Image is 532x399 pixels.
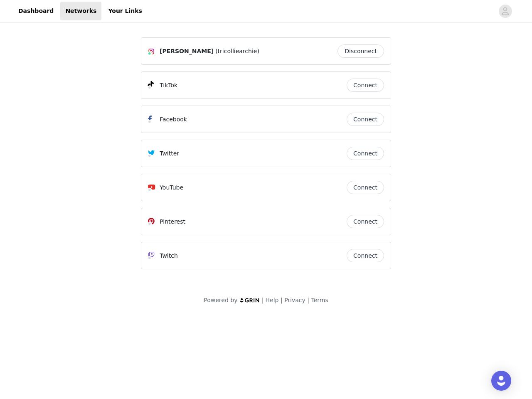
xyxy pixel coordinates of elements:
p: YouTube [160,183,183,192]
span: | [262,297,264,303]
button: Connect [347,181,384,194]
button: Connect [347,249,384,262]
button: Disconnect [337,44,384,58]
p: Pinterest [160,217,185,226]
span: | [307,297,309,303]
span: (tricolliearchie) [215,47,259,56]
div: avatar [501,5,509,18]
a: Help [266,297,279,303]
a: Dashboard [13,2,59,20]
p: Facebook [160,115,187,124]
a: Terms [311,297,328,303]
p: Twitch [160,251,178,260]
span: Powered by [204,297,237,303]
button: Connect [347,79,384,92]
img: Instagram Icon [148,48,155,55]
button: Connect [347,215,384,228]
p: TikTok [160,81,177,90]
span: | [281,297,283,303]
a: Your Links [103,2,147,20]
div: Open Intercom Messenger [491,371,511,391]
button: Connect [347,113,384,126]
a: Privacy [284,297,305,303]
span: [PERSON_NAME] [160,47,214,56]
p: Twitter [160,149,179,158]
img: logo [239,298,260,303]
a: Networks [60,2,101,20]
button: Connect [347,147,384,160]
